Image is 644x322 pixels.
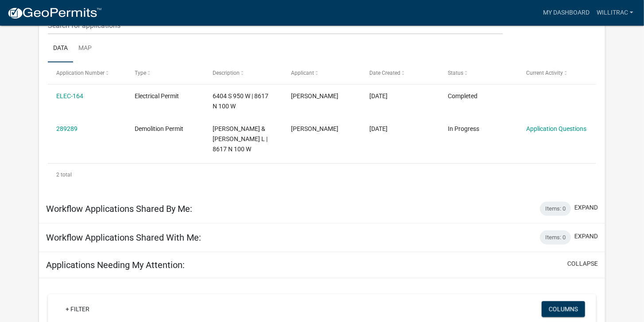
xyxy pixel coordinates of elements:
a: 289289 [56,125,78,132]
a: ELEC-164 [56,92,83,100]
button: Columns [542,301,585,317]
datatable-header-cell: Type [126,62,205,84]
div: Items: 0 [540,202,571,216]
datatable-header-cell: Status [439,62,518,84]
span: William Burdine [291,125,338,132]
span: Demolition Permit [135,125,183,132]
h5: Workflow Applications Shared By Me: [46,203,192,214]
a: + Filter [58,301,97,317]
button: expand [574,232,598,241]
span: 6404 S 950 W | 8617 N 100 W [213,92,269,110]
input: Search for applications [48,16,503,34]
span: Application Number [56,70,105,76]
span: In Progress [448,125,479,132]
span: Current Activity [526,70,563,76]
span: Electrical Permit [135,92,179,100]
span: 05/27/2025 [369,92,388,100]
datatable-header-cell: Current Activity [518,62,596,84]
button: collapse [567,259,598,268]
span: Type [135,70,146,76]
a: Application Questions [526,125,586,132]
div: 2 total [48,164,597,186]
datatable-header-cell: Application Number [48,62,126,84]
a: Willitrac [593,4,637,21]
a: My Dashboard [539,4,593,21]
span: 07/24/2024 [369,125,388,132]
span: Status [448,70,463,76]
a: Map [73,34,97,63]
span: William Burdine [291,92,338,100]
span: Burdine, William H & Tracy L | 8617 N 100 W [213,125,268,153]
span: Date Created [369,70,400,76]
div: Items: 0 [540,230,571,245]
span: Completed [448,92,477,100]
button: expand [574,203,598,212]
h5: Applications Needing My Attention: [46,260,185,270]
span: Applicant [291,70,314,76]
a: Data [48,34,73,63]
datatable-header-cell: Description [204,62,283,84]
datatable-header-cell: Applicant [283,62,361,84]
span: Description [213,70,240,76]
h5: Workflow Applications Shared With Me: [46,232,201,243]
datatable-header-cell: Date Created [361,62,439,84]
